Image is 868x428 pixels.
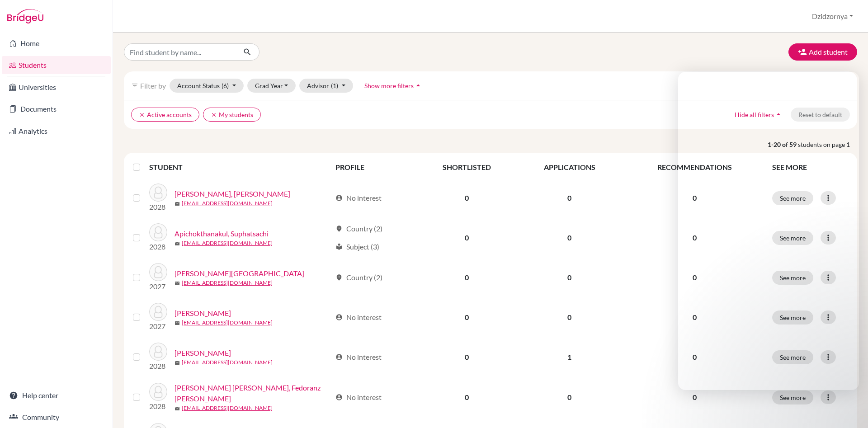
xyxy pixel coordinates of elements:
[149,303,167,321] img: Bingku, Kim
[628,232,761,243] p: 0
[335,392,382,403] div: No interest
[131,108,199,122] button: clearActive accounts
[175,188,290,199] a: [PERSON_NAME], [PERSON_NAME]
[417,218,517,258] td: 0
[623,156,767,178] th: RECOMMENDATIONS
[299,79,353,93] button: Advisor(1)
[335,243,343,250] span: local_library
[203,108,261,122] button: clearMy students
[2,34,111,52] a: Home
[247,79,296,93] button: Grad Year
[335,394,343,401] span: account_circle
[335,353,343,361] span: account_circle
[175,241,180,246] span: mail
[364,82,414,89] span: Show more filters
[2,408,111,426] a: Community
[335,225,343,232] span: location_on
[628,312,761,323] p: 0
[149,183,167,202] img: Amparo, Shekinah Gayle
[140,81,166,90] span: Filter by
[335,272,382,283] div: Country (2)
[2,386,111,404] a: Help center
[2,100,111,118] a: Documents
[330,156,417,178] th: PROFILE
[678,72,859,390] iframe: Intercom live chat
[414,81,423,90] i: arrow_drop_up
[149,321,167,332] p: 2027
[175,308,231,319] a: [PERSON_NAME]
[149,343,167,361] img: Boonchan, Ken
[222,82,229,89] span: (6)
[182,199,273,207] a: [EMAIL_ADDRESS][DOMAIN_NAME]
[211,112,217,118] i: clear
[182,279,273,287] a: [EMAIL_ADDRESS][DOMAIN_NAME]
[417,178,517,218] td: 0
[149,383,167,401] img: Brian Scot, Fedoranz Scott Anak
[131,82,138,89] i: filter_list
[417,156,517,178] th: SHORTLISTED
[175,382,331,404] a: [PERSON_NAME] [PERSON_NAME], Fedoranz [PERSON_NAME]
[149,361,167,372] p: 2028
[417,337,517,377] td: 0
[175,348,231,358] a: [PERSON_NAME]
[2,78,111,96] a: Universities
[357,79,430,93] button: Show more filtersarrow_drop_up
[335,312,382,323] div: No interest
[808,8,857,25] button: Dzidzornya
[628,272,761,283] p: 0
[788,43,857,61] button: Add student
[182,404,273,412] a: [EMAIL_ADDRESS][DOMAIN_NAME]
[170,79,244,93] button: Account Status(6)
[175,406,180,411] span: mail
[2,122,111,140] a: Analytics
[417,377,517,418] td: 0
[175,320,180,326] span: mail
[139,112,145,118] i: clear
[517,337,622,377] td: 1
[837,397,859,419] iframe: Intercom live chat
[149,263,167,281] img: Belnas, Lowell
[182,319,273,327] a: [EMAIL_ADDRESS][DOMAIN_NAME]
[517,156,622,178] th: APPLICATIONS
[175,268,304,279] a: [PERSON_NAME][GEOGRAPHIC_DATA]
[517,178,622,218] td: 0
[175,360,180,366] span: mail
[335,194,343,202] span: account_circle
[149,401,167,412] p: 2028
[149,202,167,212] p: 2028
[149,156,330,178] th: STUDENT
[417,258,517,297] td: 0
[182,239,273,247] a: [EMAIL_ADDRESS][DOMAIN_NAME]
[149,223,167,241] img: Apichokthanakul, Suphatsachi
[175,228,269,239] a: Apichokthanakul, Suphatsachi
[517,297,622,337] td: 0
[182,358,273,367] a: [EMAIL_ADDRESS][DOMAIN_NAME]
[175,281,180,286] span: mail
[149,281,167,292] p: 2027
[628,193,761,203] p: 0
[335,352,382,362] div: No interest
[517,218,622,258] td: 0
[335,314,343,321] span: account_circle
[772,390,813,404] button: See more
[335,193,382,203] div: No interest
[335,274,343,281] span: location_on
[149,241,167,252] p: 2028
[175,201,180,207] span: mail
[517,258,622,297] td: 0
[7,9,43,24] img: Bridge-U
[628,352,761,362] p: 0
[517,377,622,418] td: 0
[335,241,379,252] div: Subject (3)
[2,56,111,74] a: Students
[417,297,517,337] td: 0
[124,43,236,61] input: Find student by name...
[628,392,761,403] p: 0
[335,223,382,234] div: Country (2)
[331,82,338,89] span: (1)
